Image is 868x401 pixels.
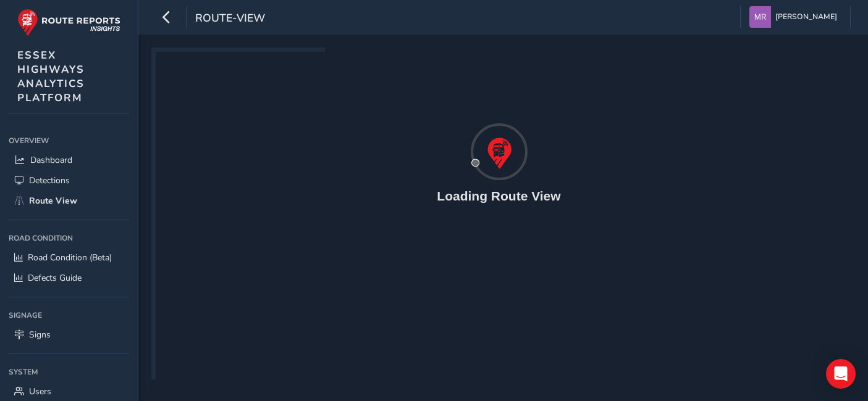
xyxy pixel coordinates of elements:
a: Dashboard [9,150,129,170]
span: Detections [29,175,70,186]
a: Detections [9,170,129,191]
a: Road Condition (Beta) [9,247,129,268]
div: Overview [9,131,129,150]
span: Users [29,386,51,397]
img: rr logo [17,9,120,36]
img: diamond-layout [749,6,771,28]
div: Open Intercom Messenger [826,359,856,389]
span: Signs [29,329,51,341]
span: Route View [29,195,77,207]
span: route-view [195,10,265,28]
a: Route View [9,191,129,211]
a: Signs [9,325,129,345]
h4: Loading Route View [437,188,560,204]
span: ESSEX HIGHWAYS ANALYTICS PLATFORM [17,48,85,105]
span: [PERSON_NAME] [775,6,837,28]
div: System [9,363,129,381]
div: Road Condition [9,229,129,247]
span: Road Condition (Beta) [28,252,112,263]
div: Signage [9,306,129,325]
a: Defects Guide [9,268,129,288]
span: Defects Guide [28,272,82,284]
span: Dashboard [30,154,72,166]
button: [PERSON_NAME] [749,6,841,28]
